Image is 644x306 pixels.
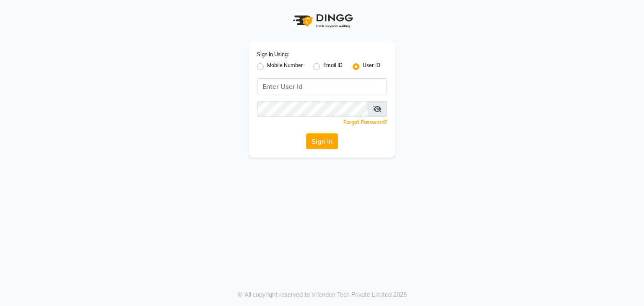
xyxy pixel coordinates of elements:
[323,62,343,72] label: Email ID
[257,78,387,94] input: Username
[363,62,380,72] label: User ID
[257,51,289,58] label: Sign In Using:
[306,133,338,149] button: Sign In
[257,101,368,117] input: Username
[267,62,303,72] label: Mobile Number
[288,8,356,33] img: logo1.svg
[343,119,387,125] a: Forgot Password?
